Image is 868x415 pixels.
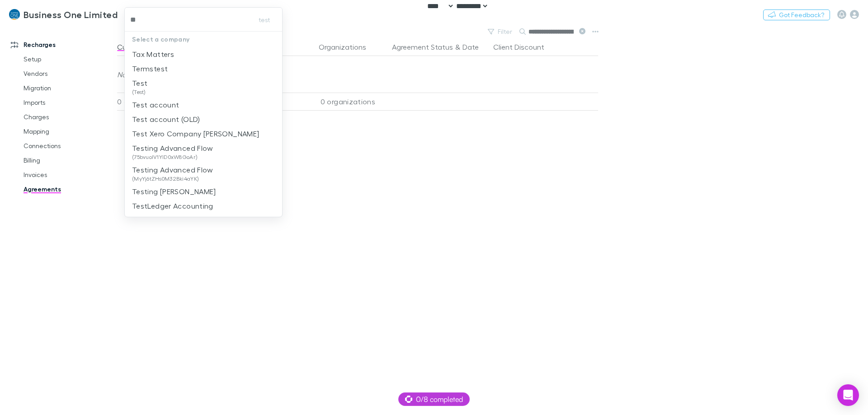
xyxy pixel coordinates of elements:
p: Test [132,78,147,89]
div: Open Intercom Messenger [837,384,859,406]
p: Testing Advanced Flow [132,164,213,175]
p: Testing Advanced Flow [132,143,213,154]
span: (75bvuolV1YlD0xW8GoAr) [132,154,213,161]
p: TestLedger Accounting [132,201,213,211]
p: Select a company [125,32,282,47]
p: Test account [132,99,179,110]
span: (Test) [132,89,147,96]
p: Tax Matters [132,49,174,60]
p: Test Xero Company [PERSON_NAME] [132,128,259,139]
p: Termstest [132,63,168,74]
span: test [259,14,270,25]
span: (MyYj6tZHs0M32Bki4aYK) [132,175,213,182]
p: Testing [PERSON_NAME] [132,186,216,197]
p: Test account (OLD) [132,114,200,125]
button: test [250,14,278,25]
